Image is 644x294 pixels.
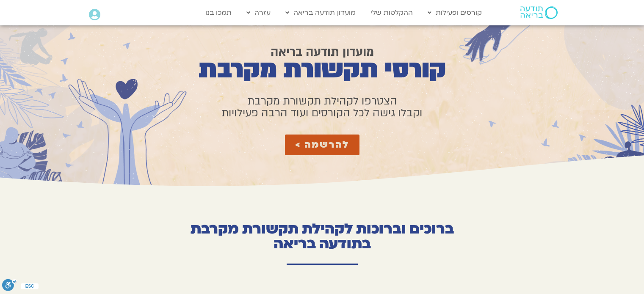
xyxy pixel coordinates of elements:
a: ההקלטות שלי [366,5,417,21]
img: תודעה בריאה [520,6,558,19]
h2: ברוכים וברוכות לקהילת תקשורת מקרבת בתודעה בריאה [166,222,478,251]
a: קורסים ופעילות [423,5,486,21]
a: להרשמה > [285,135,359,155]
h1: קורסי תקשורת מקרבת [124,61,520,78]
span: להרשמה > [295,140,349,150]
a: מועדון תודעה בריאה [281,5,360,21]
a: תמכו בנו [201,5,236,21]
a: עזרה [242,5,275,21]
h1: מועדון תודעה בריאה [124,47,520,58]
h1: הצטרפו לקהילת תקשורת מקרבת וקבלו גישה לכל הקורסים ועוד הרבה פעילויות [124,95,520,119]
